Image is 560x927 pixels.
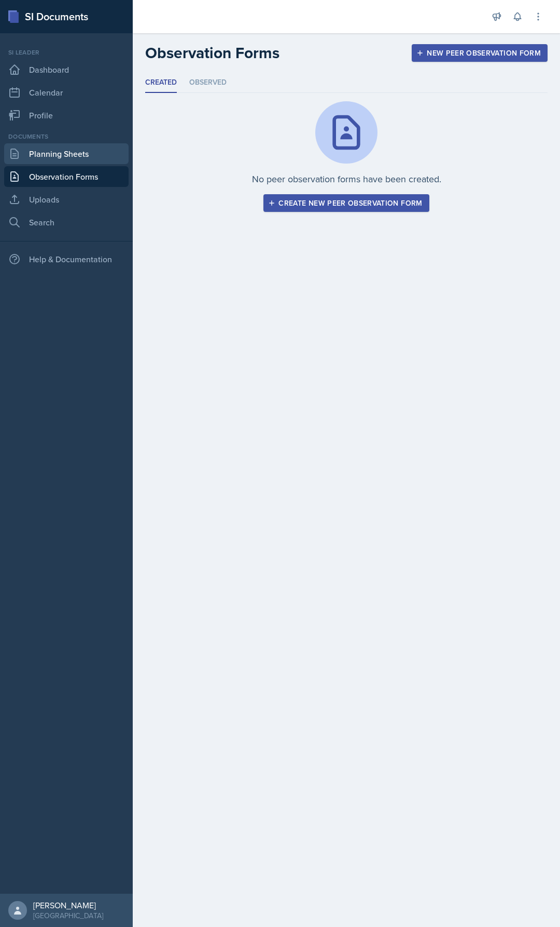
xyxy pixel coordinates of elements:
div: [GEOGRAPHIC_DATA] [33,910,103,921]
a: Calendar [4,82,129,103]
div: Si leader [4,48,129,57]
a: Observation Forms [4,166,129,187]
div: [PERSON_NAME] [33,900,103,910]
div: Create new peer observation form [270,199,422,207]
button: New Peer Observation Form [412,44,548,62]
li: Created [145,73,177,93]
div: Help & Documentation [4,249,129,270]
a: Uploads [4,189,129,210]
h2: Observation Forms [145,44,279,62]
a: Dashboard [4,59,129,80]
p: No peer observation forms have been created. [252,172,441,186]
a: Search [4,212,129,233]
div: Documents [4,132,129,141]
div: New Peer Observation Form [418,49,541,57]
li: Observed [189,73,227,93]
button: Create new peer observation form [263,194,429,212]
a: Profile [4,105,129,126]
a: Planning Sheets [4,143,129,164]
